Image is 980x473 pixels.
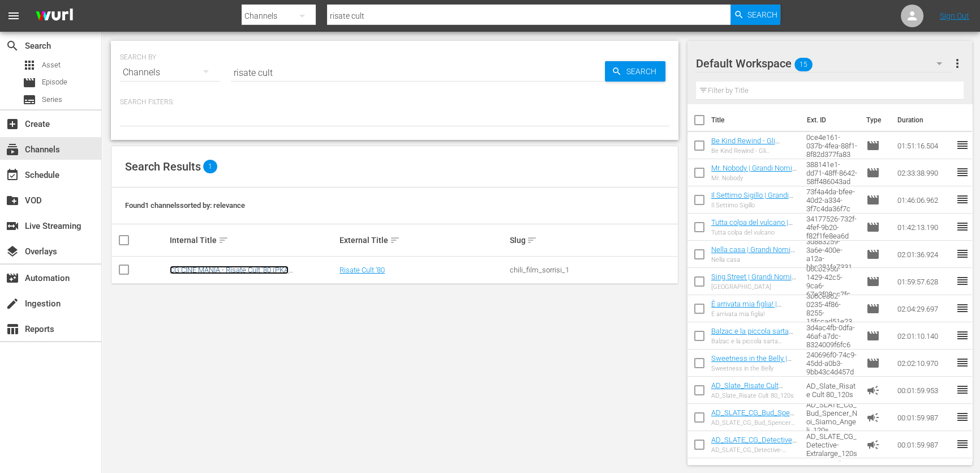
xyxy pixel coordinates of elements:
span: Episode [866,275,880,288]
div: Balzac e la piccola sarta cinese [711,338,797,345]
span: Asset [42,59,61,71]
a: Risate Cult ‘80 [339,266,385,274]
div: [GEOGRAPHIC_DATA] [711,283,797,291]
span: Live Streaming [6,219,19,233]
a: AD_Slate_Risate Cult 80_120s [711,381,783,398]
a: CG CINE MANIA - Risate Cult '80 (PKA [PERSON_NAME] – Noi siamo angeli) [170,266,289,283]
span: Episode [866,356,880,370]
span: Episode [866,166,880,180]
span: Ingestion [6,297,19,310]
span: reorder [955,329,969,342]
span: Series [42,94,62,105]
span: Search [622,61,665,82]
span: Episode [23,76,36,90]
div: Il Settimo Sigillo [711,202,797,209]
span: Reports [6,322,19,336]
span: Episode [866,302,880,316]
button: Search [605,61,665,82]
span: Search Results [125,160,201,173]
td: 240696f0-74c9-45dd-a0b3-9bb43c4d457d [802,350,862,377]
span: 1 [203,160,217,173]
th: Duration [891,104,958,136]
div: External Title [339,233,506,247]
td: 34177526-732f-4fef-9b20-f82f1fe8ea6d [802,214,862,241]
div: Tutta colpa del vulcano [711,229,797,236]
td: 3d883259-3a6e-400e-a12a-bbc281fa7331 [802,241,862,268]
span: Search [6,39,19,53]
td: 02:33:38.990 [893,159,955,186]
div: AD_SLATE_CG_Bud_Spencer_Noi_Siamo_Angeli_120s [711,419,797,427]
span: reorder [955,410,969,424]
th: Ext. ID [800,104,860,136]
span: reorder [955,193,969,206]
span: Episode [866,220,880,234]
td: 01:51:16.504 [893,132,955,159]
div: Be Kind Rewind - Gli acchiappafilm [711,147,797,155]
img: ans4CAIJ8jUAAAAAAAAAAAAAAAAAAAAAAAAgQb4GAAAAAAAAAAAAAAAAAAAAAAAAJMjXAAAAAAAAAAAAAAAAAAAAAAAAgAT5G... [27,3,81,29]
div: Nella casa [711,256,797,263]
span: more_vert [950,57,964,70]
span: reorder [955,356,969,369]
span: Automation [6,271,19,285]
td: 388141e1-dd71-48ff-8642-58ff486043ad [802,159,862,186]
td: 02:02:10.970 [893,350,955,377]
span: reorder [955,437,969,451]
a: Be Kind Rewind - Gli acchiappafilm | Grandi Nomi (10') [711,137,783,162]
a: Sing Street | Grandi Nomi (10') [711,272,796,289]
span: reorder [955,274,969,288]
a: Sweetness in the Belly | Grandi Nomi (10') [711,354,792,371]
td: AD_SLATE_CG_Detective-Extralarge_120s [802,431,862,458]
span: VOD [6,194,19,207]
td: 01:46:06.962 [893,186,955,214]
a: Balzac e la piccola sarta cinese | Grandi Nomi (10') [711,327,793,344]
span: Overlays [6,245,19,258]
div: AD_SLATE_CG_Detective-Extralarge_120s [711,446,797,454]
td: 00:01:59.987 [893,431,955,458]
td: 01:59:57.628 [893,268,955,295]
div: chili_film_sorrisi_1 [509,266,676,274]
span: Found 1 channels sorted by: relevance [125,201,245,210]
span: reorder [955,165,969,179]
td: AD_Slate_Risate Cult 80_120s [802,377,862,404]
td: 01:42:13.190 [893,214,955,241]
span: menu [7,9,20,23]
span: Episode [866,248,880,261]
span: Episode [42,76,67,88]
span: Series [23,93,36,106]
span: Channels [6,143,19,156]
p: Search Filters: [120,97,669,107]
span: 15 [794,53,813,76]
span: Ad [866,383,880,397]
span: reorder [955,220,969,233]
div: Default Workspace [696,48,953,79]
a: AD_SLATE_CG_Detective-Extralarge_120s [711,436,797,453]
button: more_vert [950,50,964,77]
span: reorder [955,301,969,315]
span: Search [747,5,777,25]
a: Il Settimo Sigillo | Grandi Nomi (10') [711,191,793,208]
span: Ad [866,438,880,451]
span: Create [6,117,19,131]
td: AD_SLATE_CG_Bud_Spencer_Noi_Siamo_Angeli_120s [802,404,862,431]
td: 00:01:59.987 [893,404,955,431]
a: Sign Out [940,11,969,20]
span: reorder [955,383,969,397]
span: reorder [955,247,969,261]
td: 0ce4e161-037b-4fea-88f1-8f82d377fa83 [802,132,862,159]
span: sort [218,235,229,245]
span: sort [390,235,400,245]
span: Asset [23,58,36,72]
a: È arrivata mia figlia! | Grandi Nomi (10') [711,300,781,317]
td: 3b6ce862-0235-4f86-8255-15fccad51e23 [802,295,862,322]
div: Internal Title [170,233,336,247]
div: AD_Slate_Risate Cult 80_120s [711,392,797,399]
td: 00:01:59.953 [893,377,955,404]
span: Ad [866,411,880,424]
a: Tutta colpa del vulcano | Grandi Nomi (10') [711,218,793,235]
span: Episode [866,139,880,152]
td: 02:01:36.924 [893,241,955,268]
div: È arrivata mia figlia! [711,310,797,318]
td: 02:04:29.697 [893,295,955,322]
a: Mr. Nobody | Grandi Nomi (10') [711,164,797,181]
td: 3d4ac4fb-0dfa-46af-a7dc-8324009f6fc6 [802,322,862,350]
